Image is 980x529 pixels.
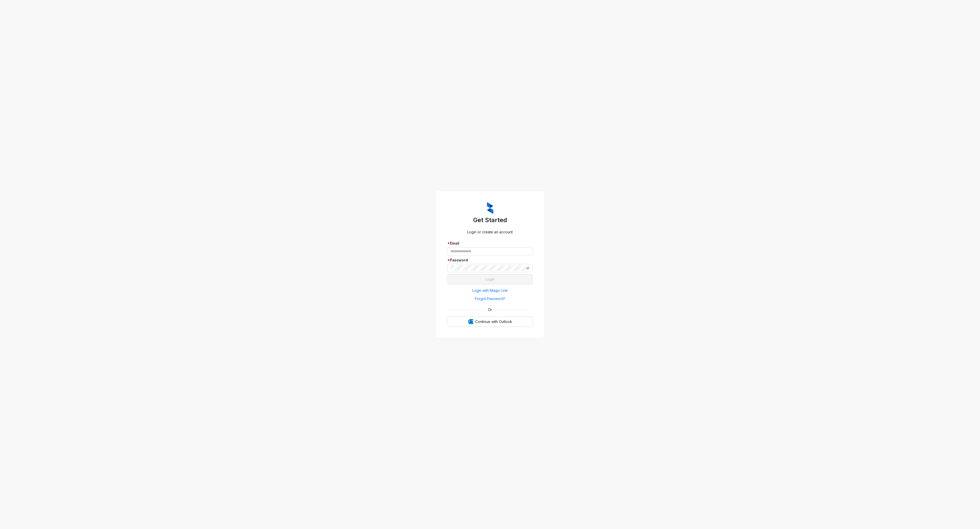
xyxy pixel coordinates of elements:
[468,319,473,324] img: Outlook
[447,295,533,303] button: Forgot Password?
[484,307,496,312] span: Or
[487,202,493,214] img: ZumaIcon
[447,274,533,284] button: Login
[526,266,530,270] span: eye-invisible
[447,216,533,224] h3: Get Started
[447,229,533,235] div: Login or create an account
[447,317,533,327] button: OutlookContinue with Outlook
[447,286,533,295] button: Login with Magic Link
[475,319,512,324] span: Continue with Outlook
[447,241,533,246] div: Email
[472,288,508,293] span: Login with Magic Link
[447,257,533,263] div: Password
[475,296,505,302] span: Forgot Password?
